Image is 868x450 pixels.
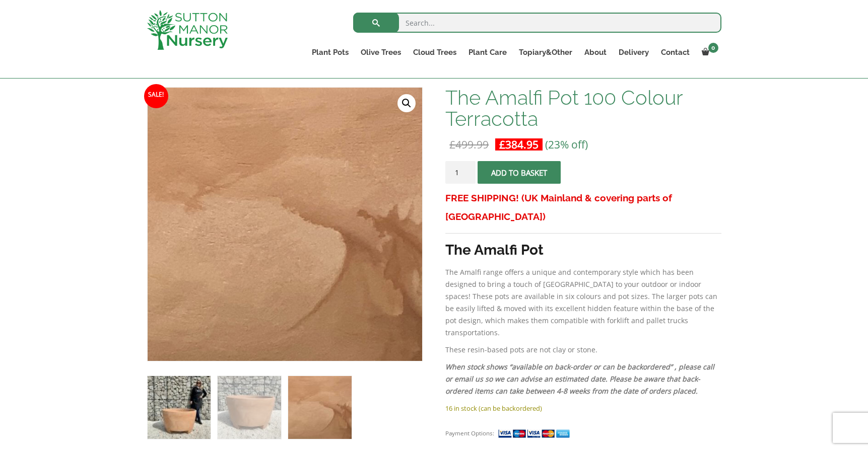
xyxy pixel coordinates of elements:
[545,137,588,152] span: (23% off)
[462,45,513,59] a: Plant Care
[445,402,721,414] p: 16 in stock (can be backordered)
[445,344,721,356] p: These resin-based pots are not clay or stone.
[655,45,696,59] a: Contact
[513,45,578,59] a: Topiary&Other
[445,87,721,129] h1: The Amalfi Pot 100 Colour Terracotta
[144,84,168,108] span: Sale!
[449,137,489,152] bdi: 499.99
[449,137,455,152] span: £
[445,362,714,396] em: When stock shows “available on back-order or can be backordered” , please call or email us so we ...
[288,376,351,439] img: The Amalfi Pot 100 Colour Terracotta - Image 3
[148,376,211,439] img: The Amalfi Pot 100 Colour Terracotta
[445,242,544,258] strong: The Amalfi Pot
[498,428,573,439] img: payment supported
[445,161,476,184] input: Product quantity
[397,94,416,112] a: View full-screen image gallery
[445,266,721,339] p: The Amalfi range offers a unique and contemporary style which has been designed to bring a touch ...
[218,376,281,439] img: The Amalfi Pot 100 Colour Terracotta - Image 2
[613,45,655,59] a: Delivery
[147,10,228,50] img: logo
[445,189,721,226] h3: FREE SHIPPING! (UK Mainland & covering parts of [GEOGRAPHIC_DATA])
[407,45,462,59] a: Cloud Trees
[578,45,613,59] a: About
[445,429,494,437] small: Payment Options:
[499,137,539,152] bdi: 384.95
[353,13,721,33] input: Search...
[306,45,355,59] a: Plant Pots
[478,161,561,184] button: Add to basket
[708,43,718,53] span: 0
[355,45,407,59] a: Olive Trees
[696,45,721,59] a: 0
[499,137,505,152] span: £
